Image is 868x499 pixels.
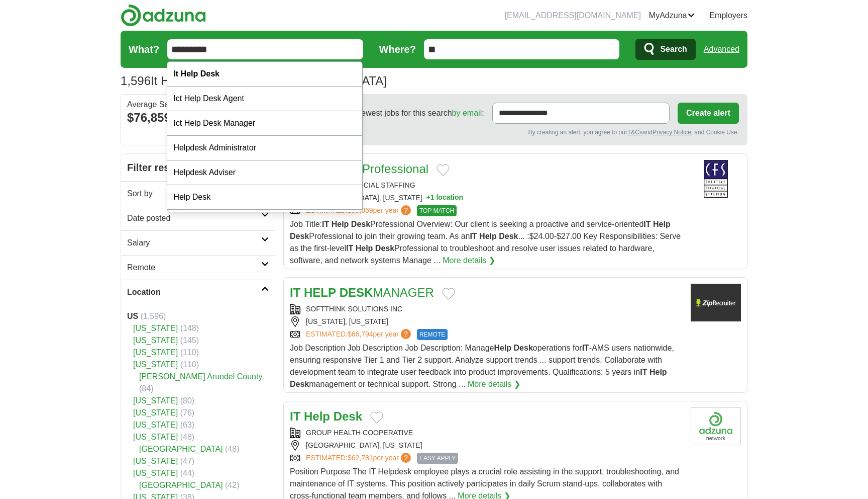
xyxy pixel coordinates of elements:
strong: Desk [375,244,394,253]
span: (110) [180,360,199,369]
strong: Desk [514,344,533,352]
strong: It Help Desk [173,69,220,78]
a: ESTIMATED:$62,781per year? [306,453,413,464]
strong: HELP [304,286,336,299]
h2: Salary [127,237,261,249]
a: IT Help Desk [290,409,362,423]
div: Helpdesk Administrator [167,136,362,160]
strong: Help [304,409,330,423]
img: Company logo [691,407,741,445]
span: ? [401,453,411,463]
span: (63) [180,421,194,429]
span: 1,596 [121,72,151,90]
h2: Remote [127,262,261,274]
div: Help Desk Technician [167,210,362,234]
a: ESTIMATED:$66,794per year? [306,329,413,340]
img: Adzuna logo [121,4,206,27]
label: What? [129,42,159,57]
h2: Filter results [121,154,275,181]
div: [GEOGRAPHIC_DATA], [US_STATE] [290,193,683,203]
div: [US_STATE], [US_STATE] [290,316,683,327]
a: Employers [709,10,747,22]
span: (80) [180,396,194,405]
button: Search [635,39,695,60]
a: [US_STATE] [133,421,178,429]
label: Where? [379,42,416,57]
span: (47) [180,457,194,465]
span: ? [401,329,411,339]
span: (42) [225,481,239,489]
a: [US_STATE] [133,457,178,465]
strong: Help [479,232,497,240]
strong: IT [470,232,477,240]
strong: Help [649,368,667,376]
div: Ict Help Desk Manager [167,111,362,136]
strong: DESK [340,286,373,299]
div: $76,859 [127,109,269,127]
img: Creative Financial Staffing logo [691,160,741,198]
span: (76) [180,408,194,417]
strong: Help [494,344,511,352]
strong: Desk [334,409,362,423]
span: (148) [180,324,199,332]
a: [US_STATE] [133,336,178,345]
strong: Desk [290,232,309,240]
a: [US_STATE] [133,408,178,417]
div: By creating an alert, you agree to our and , and Cookie Use. [292,128,739,137]
a: MyAdzuna [649,10,695,22]
strong: Desk [351,220,370,228]
span: (48) [180,433,194,441]
strong: Help [653,220,671,228]
a: [US_STATE] [133,360,178,369]
h2: Date posted [127,212,261,224]
span: Receive the newest jobs for this search : [312,107,484,119]
div: Helpdesk Adviser [167,160,362,185]
span: (48) [225,445,239,453]
a: SOFTTHINK SOLUTIONS INC [306,305,402,313]
button: Add to favorite jobs [370,411,383,424]
a: Advanced [704,39,739,59]
a: Location [121,280,275,304]
span: Job Title: Professional Overview: Our client is seeking a proactive and service-oriented Professi... [290,220,681,265]
strong: IT [290,286,300,299]
span: (1,596) [141,312,166,320]
h1: It Help Desk Jobs in [GEOGRAPHIC_DATA] [121,74,387,88]
div: GROUP HEALTH COOPERATIVE [290,428,683,438]
span: REMOTE [417,329,448,340]
span: Job Description Job Description Job Description: Manage operations for -AMS users nationwide, ens... [290,344,674,388]
a: T&Cs [627,129,642,136]
strong: Help [356,244,373,253]
h2: Location [127,286,261,298]
div: Average Salary [127,101,269,109]
span: EASY APPLY [417,453,458,464]
span: $66,794 [348,330,373,338]
span: ? [401,205,411,215]
span: (84) [139,384,153,393]
a: [PERSON_NAME] Arundel County [139,372,262,381]
div: [GEOGRAPHIC_DATA], [US_STATE] [290,440,683,451]
span: Search [660,39,687,59]
strong: US [127,312,138,320]
a: [US_STATE] [133,433,178,441]
button: Add to favorite jobs [437,164,450,176]
div: Ict Help Desk Agent [167,87,362,111]
strong: IT [640,368,647,376]
span: + [426,193,430,203]
a: Remote [121,255,275,280]
a: [US_STATE] [133,324,178,332]
strong: Help [332,220,349,228]
h2: Sort by [127,188,261,200]
strong: Desk [499,232,518,240]
a: Sort by [121,181,275,206]
strong: IT [322,220,329,228]
a: IT HELP DESKMANAGER [290,286,434,299]
a: [GEOGRAPHIC_DATA] [139,445,223,453]
a: Date posted [121,206,275,230]
div: Help Desk [167,185,362,210]
strong: Desk [290,380,309,388]
a: Privacy Notice [653,129,691,136]
a: [US_STATE] [133,469,178,477]
strong: IT [290,409,300,423]
button: Add to favorite jobs [442,288,455,300]
a: More details ❯ [468,378,520,390]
